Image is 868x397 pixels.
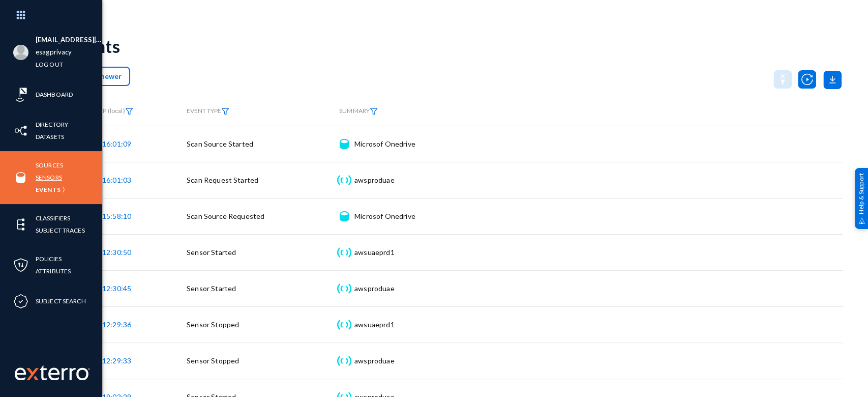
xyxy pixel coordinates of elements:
[36,265,71,277] a: Attributes
[187,320,239,329] span: Sensor Stopped
[13,45,28,60] img: blank-profile-picture.png
[36,34,102,46] li: [EMAIL_ADDRESS][DOMAIN_NAME]
[36,224,85,236] a: Subject Traces
[187,284,236,293] span: Sensor Started
[354,211,415,221] div: Microsof Onedrive
[36,89,73,100] a: Dashboard
[354,247,395,258] div: awsuaeprd1
[102,320,131,329] span: 12:29:36
[36,295,86,307] a: Subject Search
[339,107,378,115] span: SUMMARY
[13,170,28,185] img: icon-sources.svg
[336,283,352,294] img: icon-sensor.svg
[336,320,352,330] img: icon-sensor.svg
[370,108,378,115] img: icon-filter.svg
[340,139,348,149] img: icon-source.svg
[72,107,133,115] span: TIMESTAMP (local)
[36,131,64,143] a: Datasets
[36,184,61,195] a: Events
[187,176,258,184] span: Scan Request Started
[798,70,816,89] img: icon-utility-autoscan.svg
[26,368,39,380] img: exterro-logo.svg
[354,320,395,330] div: awsuaeprd1
[336,247,352,258] img: icon-sensor.svg
[36,46,72,58] a: esagprivacy
[15,365,90,380] img: exterro-work-mark.svg
[102,139,131,148] span: 16:01:09
[336,175,352,185] img: icon-sensor.svg
[855,168,868,229] div: Help & Support
[354,175,395,185] div: awsproduae
[36,172,62,183] a: Sensors
[36,253,62,265] a: Policies
[858,217,865,224] img: help_support.svg
[36,119,68,130] a: Directory
[187,356,239,365] span: Sensor Stopped
[13,258,28,273] img: icon-policies.svg
[102,212,131,220] span: 15:58:10
[6,4,36,26] img: app launcher
[340,211,348,221] img: icon-source.svg
[13,294,28,309] img: icon-compliance.svg
[102,356,131,365] span: 12:29:33
[102,176,131,184] span: 16:01:03
[187,139,253,148] span: Scan Source Started
[36,59,63,70] a: Log out
[187,107,229,115] span: EVENT TYPE
[36,159,63,171] a: Sources
[102,248,131,257] span: 12:30:50
[13,123,28,138] img: icon-inventory.svg
[187,212,264,220] span: Scan Source Requested
[187,248,236,257] span: Sensor Started
[354,139,415,149] div: Microsof Onedrive
[336,356,352,366] img: icon-sensor.svg
[13,217,28,232] img: icon-elements.svg
[221,108,229,115] img: icon-filter.svg
[125,108,133,115] img: icon-filter.svg
[13,87,28,102] img: icon-risk-sonar.svg
[102,284,131,293] span: 12:30:45
[36,212,70,224] a: Classifiers
[354,283,395,294] div: awsproduae
[354,356,395,366] div: awsproduae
